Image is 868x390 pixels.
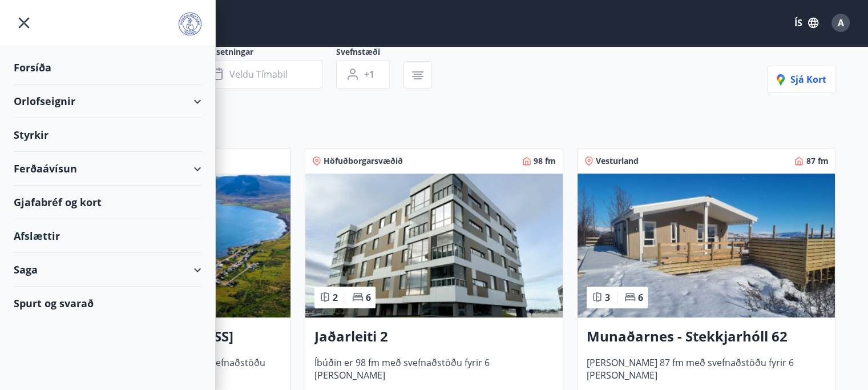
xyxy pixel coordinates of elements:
div: Afslættir [14,219,201,253]
button: Sjá kort [767,66,836,93]
span: 6 [366,291,371,304]
span: Sjá kort [777,73,826,86]
div: Saga [14,253,201,287]
div: Spurt og svarað [14,287,201,320]
span: 2 [333,291,338,304]
span: +1 [364,68,374,81]
button: A [827,9,854,37]
span: Vesturland [596,155,639,167]
img: Paella dish [578,174,835,317]
div: Styrkir [14,118,201,152]
div: Orlofseignir [14,85,201,118]
span: 87 fm [806,155,828,167]
div: Ferðaávísun [14,152,201,186]
span: Svefnstæði [336,46,403,60]
span: 6 [638,291,643,304]
h3: Munaðarnes - Stekkjarhóll 62 [587,327,826,347]
span: 98 fm [534,155,556,167]
img: union_logo [179,13,201,35]
span: Höfuðborgarsvæðið [324,155,403,167]
button: +1 [336,60,390,89]
span: A [838,17,844,29]
button: Veldu tímabil [201,60,322,89]
button: menu [14,13,34,33]
div: Forsíða [14,51,201,85]
div: Gjafabréf og kort [14,186,201,219]
button: ÍS [788,13,825,33]
span: Veldu tímabil [229,68,288,81]
img: Paella dish [305,174,563,317]
span: 3 [605,291,610,304]
h3: Jaðarleiti 2 [314,327,554,347]
span: Dagsetningar [201,46,336,60]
